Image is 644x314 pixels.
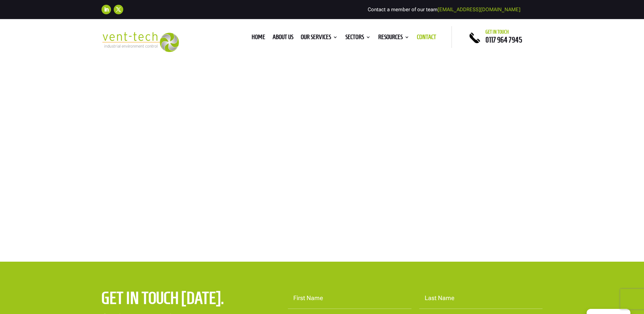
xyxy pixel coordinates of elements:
a: [EMAIL_ADDRESS][DOMAIN_NAME] [438,6,520,13]
h2: Get in touch [DATE]. [102,288,243,312]
span: Contact a member of our team [368,6,520,13]
a: Follow on LinkedIn [102,5,111,14]
a: Contact [417,35,436,42]
a: Sectors [345,35,371,42]
span: Get in touch [485,29,509,35]
input: Last Name [419,288,543,309]
input: First Name [288,288,411,309]
a: About us [273,35,293,42]
a: Follow on X [114,5,123,14]
a: Home [252,35,265,42]
a: Resources [378,35,409,42]
a: Our Services [301,35,338,42]
a: 0117 964 7945 [485,36,522,44]
img: 2023-09-27T08_35_16.549ZVENT-TECH---Clear-background [102,32,179,52]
